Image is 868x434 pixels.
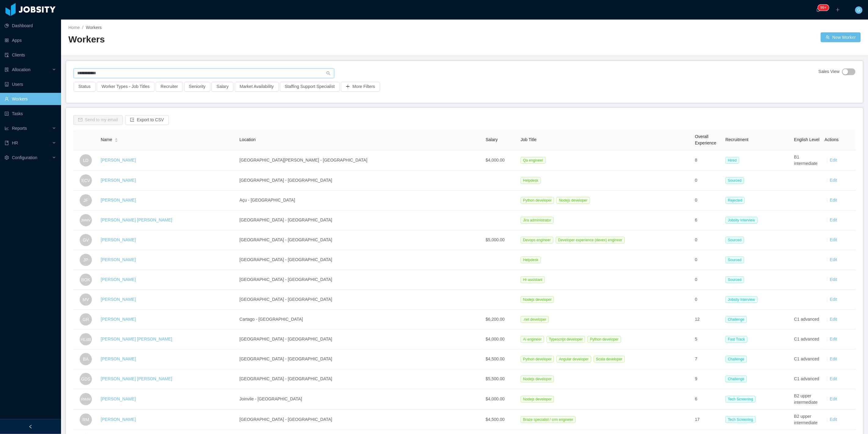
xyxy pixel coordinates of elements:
[83,254,88,266] span: JP
[5,67,9,72] i: icon: solution
[97,82,154,92] button: Worker Types - Job Titles
[83,353,89,365] span: BA
[693,369,723,389] td: 9
[486,158,505,162] span: $4,000.00
[693,349,723,369] td: 7
[830,178,837,183] a: Edit
[830,237,837,242] a: Edit
[125,115,169,125] button: icon: exportExport to CSV
[821,32,861,42] button: icon: usergroup-addNew Worker
[237,250,483,270] td: [GEOGRAPHIC_DATA] - [GEOGRAPHIC_DATA]
[725,137,748,142] span: Recruitment
[693,210,723,230] td: 6
[830,417,837,422] a: Edit
[830,217,837,222] a: Edit
[792,389,822,410] td: B2 upper intermediate
[115,140,118,141] i: icon: caret-down
[101,237,136,242] a: [PERSON_NAME]
[101,277,136,282] a: [PERSON_NAME]
[237,330,483,349] td: [GEOGRAPHIC_DATA] - [GEOGRAPHIC_DATA]
[5,34,56,46] a: icon: appstoreApps
[12,155,37,160] span: Configuration
[101,297,136,302] a: [PERSON_NAME]
[5,108,56,120] a: icon: profileTasks
[693,250,723,270] td: 0
[486,317,505,322] span: $6,200.00
[521,296,554,303] span: Nodejs developer
[5,78,56,90] a: icon: robotUsers
[521,157,546,164] span: Qa engineer
[237,310,483,330] td: Cartago - [GEOGRAPHIC_DATA]
[521,257,541,263] span: Helpdesk
[830,277,837,282] a: Edit
[830,198,837,202] a: Edit
[83,154,89,166] span: LD
[556,237,625,243] span: Developer experience (devex) engineer
[81,373,90,385] span: GDS
[101,217,172,222] a: [PERSON_NAME] [PERSON_NAME]
[725,197,745,204] span: Rejected
[693,171,723,191] td: 0
[12,126,27,131] span: Reports
[588,336,621,343] span: Python developer
[725,237,744,243] span: Sourced
[212,82,233,92] button: Salary
[101,376,172,381] a: [PERSON_NAME] [PERSON_NAME]
[693,191,723,210] td: 0
[81,333,91,345] span: HLdB
[83,234,89,246] span: GV
[725,316,747,323] span: Challenge
[830,396,837,401] a: Edit
[101,178,136,183] a: [PERSON_NAME]
[114,137,118,141] div: Sort
[83,313,89,326] span: GR
[830,356,837,361] a: Edit
[792,310,822,330] td: C1 advanced
[521,137,537,142] span: Job Title
[5,126,9,130] i: icon: line-chart
[825,137,839,142] span: Actions
[237,171,483,191] td: [GEOGRAPHIC_DATA] - [GEOGRAPHIC_DATA]
[521,396,554,403] span: Nodejs developer
[594,356,625,363] span: Scala developer
[521,217,554,224] span: Jira administrator
[725,277,747,282] a: Sourced
[792,369,822,389] td: C1 advanced
[725,356,749,361] a: Challenge
[830,337,837,341] a: Edit
[792,349,822,369] td: C1 advanced
[725,157,739,164] span: Hired
[725,337,750,341] a: Fast Track
[725,257,744,263] span: Sourced
[81,174,90,187] span: ECV
[237,349,483,369] td: [GEOGRAPHIC_DATA] - [GEOGRAPHIC_DATA]
[12,140,18,145] span: HR
[725,198,747,202] a: Rejected
[5,93,56,105] a: icon: userWorkers
[486,137,498,142] span: Salary
[725,237,747,242] a: Sourced
[486,337,505,341] span: $4,000.00
[693,310,723,330] td: 12
[237,191,483,210] td: Açu - [GEOGRAPHIC_DATA]
[237,389,483,410] td: Joinvile - [GEOGRAPHIC_DATA]
[725,396,758,401] a: Tech Screening
[725,158,742,162] a: Hired
[725,376,747,382] span: Challenge
[101,257,136,262] a: [PERSON_NAME]
[521,276,545,283] span: Hr assistant
[792,410,822,430] td: B2 upper intermediate
[725,296,758,303] span: Jobsity Interview
[486,376,505,381] span: $5,500.00
[74,82,96,92] button: Status
[556,197,590,204] span: Nodejs developer
[830,158,837,162] a: Edit
[521,237,553,243] span: Devops engineer
[115,137,118,139] i: icon: caret-up
[725,396,756,403] span: Tech Screening
[521,356,554,363] span: Python developer
[101,337,172,341] a: [PERSON_NAME] [PERSON_NAME]
[693,290,723,310] td: 0
[693,330,723,349] td: 5
[792,330,822,349] td: C1 advanced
